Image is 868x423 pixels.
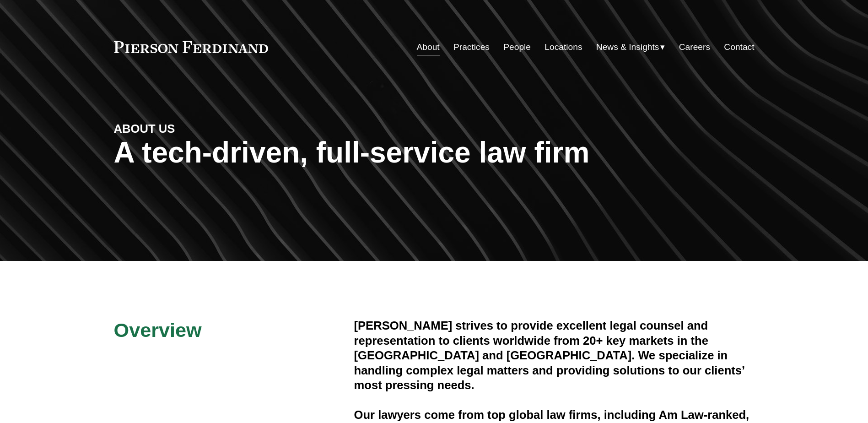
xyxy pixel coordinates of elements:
h1: A tech-driven, full-service law firm [114,136,755,169]
a: Locations [545,38,582,56]
a: People [503,38,531,56]
span: News & Insights [596,39,659,55]
a: Contact [724,38,754,56]
a: folder dropdown [596,38,665,56]
a: Practices [453,38,490,56]
h4: [PERSON_NAME] strives to provide excellent legal counsel and representation to clients worldwide ... [354,318,755,392]
a: Careers [679,38,710,56]
strong: ABOUT US [114,122,175,135]
span: Overview [114,319,202,341]
a: About [417,38,440,56]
